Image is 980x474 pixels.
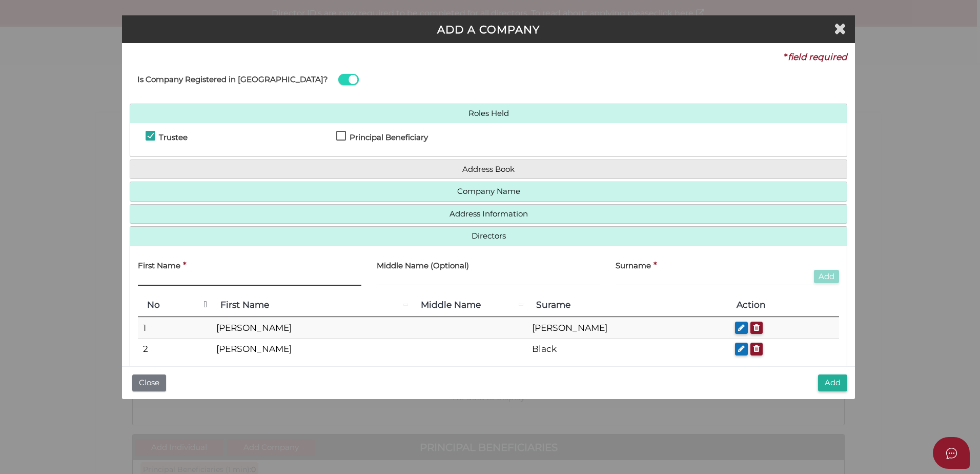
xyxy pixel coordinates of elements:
[138,317,211,339] td: 1
[138,262,180,270] h4: First Name
[132,374,166,391] button: Close
[727,293,839,317] th: Action
[138,338,211,360] td: 2
[138,165,839,174] a: Address Book
[814,270,839,284] button: Add
[527,293,727,317] th: Surame
[138,232,839,241] a: Directors
[527,317,727,339] td: [PERSON_NAME]
[412,293,527,317] th: Middle Name: activate to sort column ascending
[377,262,469,270] h4: Middle Name (Optional)
[211,317,412,339] td: [PERSON_NAME]
[138,210,839,219] a: Address Information
[138,187,839,196] a: Company Name
[616,262,651,270] h4: Surname
[933,437,970,469] button: Open asap
[211,338,412,360] td: [PERSON_NAME]
[138,293,211,317] th: No: activate to sort column descending
[211,293,412,317] th: First Name: activate to sort column ascending
[818,374,847,391] button: Add
[527,338,727,360] td: Black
